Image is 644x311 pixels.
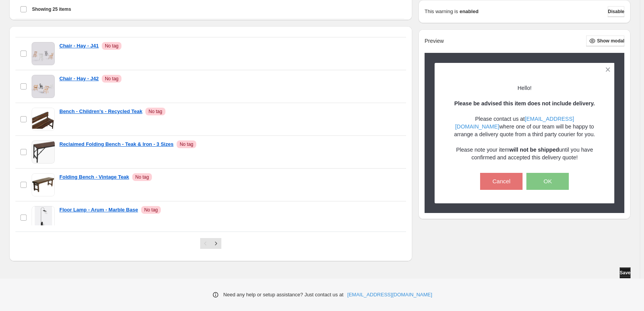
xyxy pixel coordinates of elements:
img: Reclaimed Folding Bench - Teak & Iron - 3 Sizes [32,140,55,164]
span: No tag [135,174,149,180]
button: Next [211,238,221,249]
button: Save [620,267,631,278]
h2: Preview [425,38,444,44]
img: Chair - Hay - J42 [32,75,55,98]
img: Folding Bench - Vintage Teak [32,173,55,196]
img: Bench - Children's - Recycled Teak [32,109,55,130]
a: [EMAIL_ADDRESS][DOMAIN_NAME] [347,291,432,299]
img: Chair - Hay - J41 [32,42,55,65]
a: Floor Lamp - Arum - Marble Base [59,206,138,214]
span: No tag [105,76,118,82]
a: Bench - Children's - Recycled Teak [59,108,142,115]
strong: will not be shipped [509,147,559,153]
button: Cancel [480,173,523,190]
button: OK [526,173,569,190]
span: Save [620,270,631,276]
span: Showing 25 items [32,6,71,12]
strong: Please be advised this item does not include delivery. [454,100,595,106]
p: This warning is [425,8,458,15]
span: No tag [148,108,162,115]
a: Chair - Hay - J41 [59,42,99,50]
nav: Pagination [200,238,221,249]
span: Disable [608,8,624,15]
a: Folding Bench - Vintage Teak [59,173,129,181]
span: No tag [105,43,118,49]
a: Chair - Hay - J42 [59,75,99,83]
span: Show modal [597,38,624,44]
strong: enabled [460,8,479,15]
button: Show modal [586,35,624,46]
span: No tag [144,207,158,213]
span: No tag [180,141,193,147]
p: Hello! Please contact us at where one of our team will be happy to arrange a delivery quote from ... [448,84,601,161]
a: Reclaimed Folding Bench - Teak & Iron - 3 Sizes [59,140,174,148]
button: Disable [608,6,624,17]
